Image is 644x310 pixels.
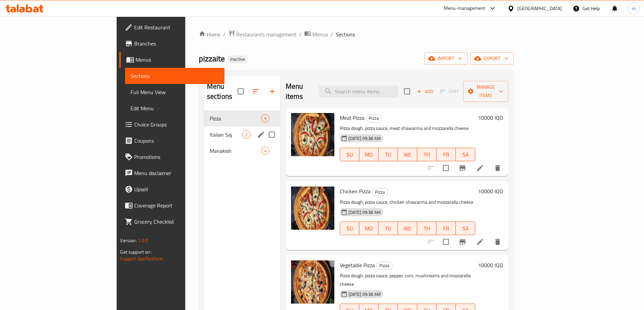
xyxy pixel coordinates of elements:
span: Select all sections [234,84,248,98]
span: TU [381,224,395,233]
span: Grocery Checklist [134,218,219,226]
span: Sections [336,30,355,38]
div: items [242,131,251,139]
button: SA [456,148,475,161]
button: MO [359,222,379,235]
div: Inactive [228,55,248,63]
span: Menus [136,56,219,64]
span: SU [343,150,357,160]
span: Manage items [469,83,503,100]
span: Coverage Report [134,201,219,209]
span: SA [458,224,472,233]
button: SU [340,148,359,161]
span: MO [362,150,376,160]
img: Meat Pizza [291,113,334,156]
span: Meat Pizza [340,113,364,123]
li: / [331,30,333,38]
span: Pizza [372,188,388,196]
span: [DATE] 09:38 AM [346,135,383,142]
div: items [261,147,269,155]
span: Select to update [439,161,453,175]
p: Pizza dough, pizza sauce, pepper, corn, mushrooms and mozzarella cheese [340,272,475,288]
button: export [470,52,514,65]
span: Select section first [436,86,463,97]
li: / [299,30,302,38]
nav: breadcrumb [199,30,514,39]
p: Pizza dough, pizza sauce, meat shawarma and mozzarella cheese [340,124,475,133]
span: Inactive [228,56,248,62]
span: Restaurants management [236,30,296,38]
a: Coverage Report [119,197,224,214]
span: Italian Saj [210,131,242,139]
span: Pizza [366,114,382,122]
button: TH [417,222,436,235]
span: TU [381,150,395,160]
span: 1.0.0 [138,236,148,245]
div: items [261,114,269,122]
div: Pizza [372,188,388,196]
span: Manakish [210,147,261,155]
button: WE [398,148,417,161]
span: [DATE] 09:38 AM [346,291,383,298]
span: Choice Groups [134,120,219,129]
button: delete [490,234,506,250]
button: TH [417,148,436,161]
a: Edit Menu [125,100,224,116]
button: MO [359,148,379,161]
img: Vegetable Pizza [291,260,334,304]
span: TH [420,150,434,160]
a: Edit menu item [476,164,484,172]
span: Pizza [377,262,392,270]
span: Promotions [134,153,219,161]
h6: 10000 IQD [478,113,503,122]
p: Pizza dough, pizza sauce, chicken shawarma and mozzarella cheese [340,198,475,206]
div: Pizza [366,114,382,122]
span: m [632,5,636,12]
span: WE [401,150,414,160]
a: Choice Groups [119,116,224,133]
button: edit [256,130,266,140]
span: SA [458,150,472,160]
a: Grocery Checklist [119,214,224,230]
span: Chicken Pizza [340,186,371,196]
div: Menu-management [444,4,485,12]
button: SU [340,222,359,235]
button: Branch-specific-item [454,160,471,176]
a: Menu disclaimer [119,165,224,181]
h6: 10000 IQD [478,187,503,196]
button: Branch-specific-item [454,234,471,250]
span: Pizza [210,114,261,122]
span: Full Menu View [130,88,219,96]
span: TH [420,224,434,233]
nav: Menu sections [204,108,280,162]
span: pizzaite [199,51,225,66]
span: Get support on: [120,248,151,256]
div: Manakish4 [204,143,280,159]
button: Add [414,86,436,97]
button: import [424,52,468,65]
span: export [476,54,508,63]
button: WE [398,222,417,235]
img: Chicken Pizza [291,187,334,230]
button: TU [379,222,398,235]
span: Add [416,88,434,95]
a: Branches [119,35,224,52]
a: Menus [119,52,224,68]
h6: 10000 IQD [478,260,503,270]
a: Sections [125,68,224,84]
span: Select section [400,84,414,98]
span: MO [362,224,376,233]
a: Edit Restaurant [119,19,224,35]
button: TU [379,148,398,161]
span: Edit Menu [130,104,219,112]
span: Vegetable Pizza [340,260,375,270]
h2: Menu items [286,81,311,102]
span: Edit Restaurant [134,23,219,31]
div: Pizza9 [204,110,280,126]
span: 2 [242,132,250,138]
span: Branches [134,39,219,48]
span: 4 [261,148,269,154]
a: Full Menu View [125,84,224,100]
input: search [319,86,399,97]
